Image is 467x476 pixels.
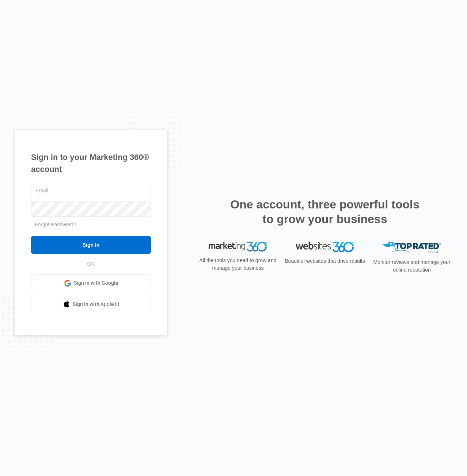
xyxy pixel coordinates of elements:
[284,257,366,265] p: Beautiful websites that drive results
[74,279,118,287] span: Sign in with Google
[383,242,441,254] img: Top Rated Local
[371,258,453,274] p: Monitor reviews and manage your online reputation
[31,151,151,175] h1: Sign in to your Marketing 360® account
[31,275,151,292] a: Sign in with Google
[31,236,151,254] input: Sign In
[228,197,422,226] h2: One account, three powerful tools to grow your business
[82,260,100,268] span: OR
[73,300,119,308] span: Sign in with Apple Id
[31,296,151,313] a: Sign in with Apple Id
[296,242,354,252] img: Websites 360
[209,242,267,252] img: Marketing 360
[197,257,279,272] p: All the tools you need to grow and manage your business
[35,222,76,227] a: Forgot Password?
[31,183,151,198] input: Email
